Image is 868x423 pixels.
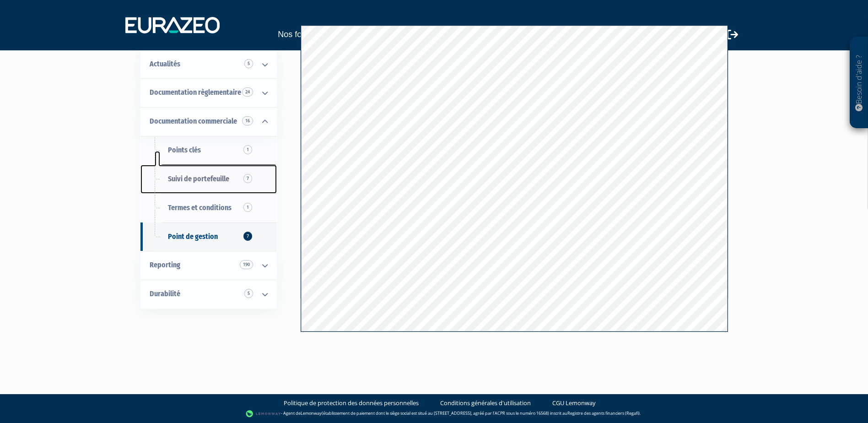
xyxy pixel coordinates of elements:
a: Durabilité 5 [140,280,277,309]
span: Termes et conditions [168,203,232,212]
a: Documentation règlementaire 24 [140,78,277,107]
span: Point de gestion [168,232,218,241]
span: Reporting [150,260,180,269]
a: Politique de protection des données personnelles [284,399,419,407]
p: Besoin d'aide ? [854,42,864,124]
img: logo-lemonway.png [246,409,281,418]
span: 16 [242,116,253,125]
a: Nos fonds [278,28,315,41]
a: Registre des agents financiers (Regafi) [567,410,640,416]
span: Actualités [150,60,180,68]
span: 5 [244,59,253,68]
div: - Agent de (établissement de paiement dont le siège social est situé au [STREET_ADDRESS], agréé p... [9,409,859,418]
a: CGU Lemonway [552,399,596,407]
span: 7 [243,174,252,183]
a: Termes et conditions1 [140,194,277,222]
span: Suivi de portefeuille [168,174,229,183]
span: Points clés [168,146,201,154]
a: Documentation commerciale 16 [140,107,277,136]
span: 24 [242,87,253,97]
span: Documentation commerciale [150,117,237,125]
span: 190 [240,260,253,269]
span: 1 [243,203,252,212]
a: Suivi de portefeuille7 [140,165,277,194]
span: Durabilité [150,289,180,298]
a: Actualités 5 [140,50,277,79]
span: Documentation règlementaire [150,88,241,97]
span: 1 [243,145,252,154]
a: Reporting 190 [140,251,277,280]
a: Points clés1 [140,136,277,165]
a: Lemonway [301,410,322,416]
a: Conditions générales d'utilisation [440,399,531,407]
a: Point de gestion7 [140,222,277,251]
span: 7 [243,232,252,241]
img: 1732889491-logotype_eurazeo_blanc_rvb.png [125,17,220,33]
span: 5 [244,289,253,298]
